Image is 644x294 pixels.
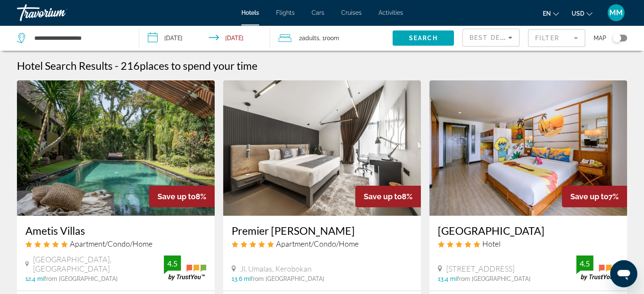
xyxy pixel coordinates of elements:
[158,192,196,201] span: Save up to
[438,224,619,237] a: [GEOGRAPHIC_DATA]
[438,239,619,248] div: 5 star Hotel
[276,9,295,16] a: Flights
[241,9,259,16] a: Hotels
[25,239,206,248] div: 5 star Apartment
[562,186,627,207] div: 7%
[149,186,215,207] div: 8%
[610,260,637,287] iframe: Кнопка запуска окна обмена сообщениями
[33,255,164,273] span: [GEOGRAPHIC_DATA], [GEOGRAPHIC_DATA]
[25,275,44,282] span: 12.4 mi
[570,192,608,201] span: Save up to
[232,224,412,237] a: Premier [PERSON_NAME]
[164,256,206,280] img: trustyou-badge.svg
[17,59,113,72] h1: Hotel Search Results
[446,264,514,273] span: [STREET_ADDRESS]
[482,239,500,248] span: Hotel
[276,239,359,248] span: Apartment/Condo/Home
[379,9,403,16] a: Activities
[115,59,119,72] span: -
[572,7,592,19] button: Change currency
[470,34,514,41] span: Best Deals
[576,258,593,269] div: 4.5
[140,59,257,72] span: places to spend your time
[44,275,118,282] span: from [GEOGRAPHIC_DATA]
[17,2,102,24] a: Travorium
[270,25,392,51] button: Travelers: 2 adults, 0 children
[470,33,512,43] mat-select: Sort by
[355,186,421,207] div: 8%
[70,239,152,248] span: Apartment/Condo/Home
[325,35,339,41] span: Room
[606,34,627,42] button: Toggle map
[543,10,551,17] span: en
[121,59,257,72] h2: 216
[139,25,270,51] button: Check-in date: Oct 13, 2025 Check-out date: Oct 20, 2025
[251,275,324,282] span: from [GEOGRAPHIC_DATA]
[299,32,319,44] span: 2
[457,275,531,282] span: from [GEOGRAPHIC_DATA]
[223,80,421,216] img: Hotel image
[302,35,319,41] span: Adults
[319,32,339,44] span: , 1
[341,9,362,16] a: Cruises
[364,192,402,201] span: Save up to
[164,258,181,269] div: 4.5
[609,8,623,17] span: MM
[232,275,251,282] span: 13.6 mi
[594,32,606,44] span: Map
[543,7,559,19] button: Change language
[409,35,438,41] span: Search
[576,256,619,280] img: trustyou-badge.svg
[438,275,457,282] span: 13.4 mi
[429,80,627,216] img: Hotel image
[572,10,584,17] span: USD
[232,239,412,248] div: 5 star Apartment
[25,224,206,237] a: Ametis Villas
[312,9,324,16] a: Cars
[605,4,627,22] button: User Menu
[240,264,312,273] span: Jl. Umalas, Kerobokan
[528,29,585,47] button: Filter
[17,80,215,216] img: Hotel image
[392,30,454,46] button: Search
